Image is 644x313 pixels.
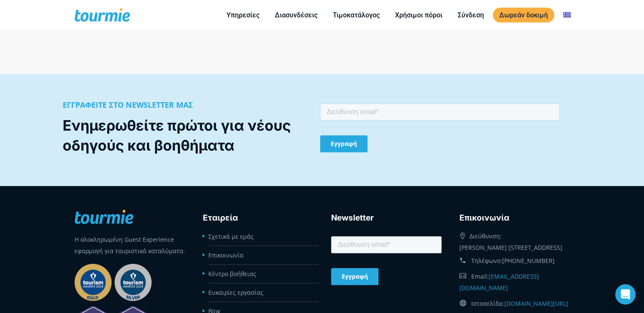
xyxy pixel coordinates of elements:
a: Επικοινωνία [208,251,243,259]
h3: Newsletter [331,212,442,224]
b: ΕΓΓΡΑΦΕΙΤΕ ΣΤΟ NEWSLETTER ΜΑΣ [63,100,193,110]
a: [PHONE_NUMBER] [502,257,555,265]
div: Ιστοσελίδα: [459,296,570,311]
h3: Εταιρεία [203,212,313,224]
a: [DOMAIN_NAME][URL] [504,299,568,307]
a: Δωρεάν δοκιμή [493,8,554,22]
h3: Eπικοινωνία [459,212,570,224]
a: Χρήσιμοι πόροι [389,10,449,20]
a: Ευκαιρίες εργασίας [208,288,263,296]
a: Σύνδεση [451,10,490,20]
a: [EMAIL_ADDRESS][DOMAIN_NAME] [459,272,539,292]
p: Η ολοκληρωμένη Guest Experience εφαρμογή για τουριστικά καταλύματα. [75,234,185,257]
iframe: Form 1 [320,102,560,158]
iframe: Form 2 [331,235,442,291]
div: Open Intercom Messenger [615,284,636,305]
a: Κέντρο βοήθειας [208,270,256,278]
a: Διασυνδέσεις [268,10,324,20]
div: Διεύθυνση: [PERSON_NAME] [STREET_ADDRESS] [459,228,570,253]
div: Τηλέφωνο: [459,253,570,268]
a: Σχετικά με εμάς [208,232,254,240]
a: Τιμοκατάλογος [326,10,386,20]
a: Υπηρεσίες [220,10,266,20]
div: Ενημερωθείτε πρώτοι για νέους οδηγούς και βοηθήματα [63,115,302,155]
div: Email: [459,268,570,296]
